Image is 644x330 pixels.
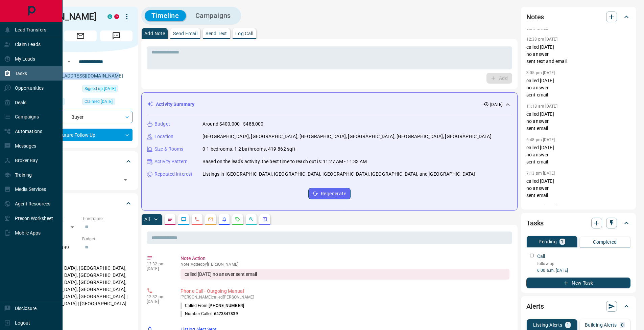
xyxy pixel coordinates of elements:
button: Timeline [145,10,186,21]
span: Signed up [DATE] [85,85,116,92]
p: Add Note [144,31,165,36]
p: Listings in [GEOGRAPHIC_DATA], [GEOGRAPHIC_DATA], [GEOGRAPHIC_DATA], [GEOGRAPHIC_DATA], and [GEOG... [202,171,475,178]
p: called [DATE] no answer sent email [526,144,630,166]
p: [PERSON_NAME] called [PERSON_NAME] [181,295,509,300]
span: 6473847839 [214,311,238,316]
svg: Opportunities [248,217,254,222]
button: New Task [526,278,630,288]
p: 7:13 pm [DATE] [526,171,555,176]
h2: Alerts [526,301,544,312]
p: 11:18 am [DATE] [526,104,557,109]
p: Pending [539,239,557,244]
p: Note Action [181,255,509,262]
p: Completed [593,240,617,244]
p: Around $400,000 - $488,000 [202,120,263,128]
svg: Listing Alerts [221,217,227,222]
p: Size & Rooms [154,146,184,153]
svg: Agent Actions [262,217,267,222]
p: Listing Alerts [533,323,563,327]
p: Building Alerts [585,323,617,327]
div: Tasks [526,215,630,231]
p: Budget [154,120,170,128]
p: [DATE] [147,299,170,304]
div: called [DATE] no answer sent email [181,269,509,280]
p: 1 [561,239,564,244]
span: [PHONE_NUMBER] [209,303,244,308]
p: 12:38 pm [DATE] [526,37,557,42]
p: 10:33 am [DATE] [526,204,557,209]
p: [DATE] [490,102,502,108]
a: [EMAIL_ADDRESS][DOMAIN_NAME] [47,73,123,79]
span: Claimed [DATE] [85,98,113,105]
button: Open [65,58,73,66]
p: Call [537,253,545,260]
p: Activity Pattern [154,158,188,165]
span: Message [100,30,133,41]
svg: Requests [235,217,240,222]
p: Send Text [206,31,227,36]
p: Areas Searched: [28,257,133,263]
p: Send Email [173,31,197,36]
p: follow up [537,261,630,267]
p: 0 [621,323,624,327]
p: called [DATE] no answer sent email [526,178,630,199]
div: Future Follow Up [28,129,133,141]
p: Repeated Interest [154,171,192,178]
p: [GEOGRAPHIC_DATA], [GEOGRAPHIC_DATA], [GEOGRAPHIC_DATA], [GEOGRAPHIC_DATA], [GEOGRAPHIC_DATA], [G... [202,133,492,140]
p: 3:05 pm [DATE] [526,70,555,75]
p: Timeframe: [82,216,133,222]
p: Location [154,133,173,140]
svg: Calls [194,217,200,222]
p: 12:32 pm [147,294,170,299]
div: Tue Feb 04 2025 [82,98,133,107]
button: Campaigns [189,10,238,21]
p: 0-1 bedrooms, 1-2 bathrooms, 419-862 sqft [202,146,295,153]
p: 6:00 a.m. [DATE] [537,267,630,273]
p: Based on the lead's activity, the best time to reach out is: 11:27 AM - 11:33 AM [202,158,367,165]
p: Called From: [181,303,244,309]
span: Email [64,30,97,41]
p: All [144,217,150,222]
h1: [PERSON_NAME] [28,11,97,22]
p: called [DATE] no answer sent text and email [526,44,630,65]
p: 12:32 pm [147,262,170,266]
div: condos.ca [108,14,112,19]
p: Activity Summary [156,101,194,108]
svg: Lead Browsing Activity [181,217,186,222]
button: Regenerate [308,188,351,199]
p: Number Called: [181,311,238,317]
button: Open [121,175,130,184]
svg: Notes [167,217,173,222]
h2: Tasks [526,218,544,228]
p: Budget: [82,236,133,242]
div: Tags [28,153,133,170]
p: called [DATE] no answer sent email [526,111,630,132]
div: Sat Jan 25 2025 [82,85,133,94]
div: Notes [526,9,630,25]
svg: Emails [208,217,213,222]
div: property.ca [114,14,119,19]
p: 6:48 pm [DATE] [526,137,555,142]
p: [GEOGRAPHIC_DATA], [GEOGRAPHIC_DATA], [GEOGRAPHIC_DATA], [GEOGRAPHIC_DATA], [GEOGRAPHIC_DATA], [G... [28,263,133,316]
p: 1 [567,323,569,327]
div: Activity Summary[DATE] [147,98,512,111]
p: called [DATE] no answer sent email [526,77,630,98]
p: [DATE] [147,266,170,271]
p: Log Call [235,31,253,36]
div: Buyer [28,111,133,123]
div: Alerts [526,298,630,314]
p: Phone Call - Outgoing Manual [181,288,509,295]
div: Criteria [28,195,133,212]
p: Motivation: [28,320,133,326]
h2: Notes [526,12,544,22]
p: Note Added by [PERSON_NAME] [181,262,509,267]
